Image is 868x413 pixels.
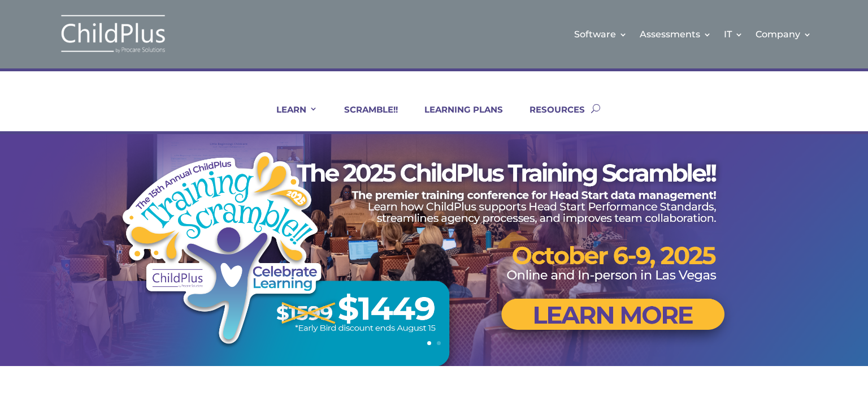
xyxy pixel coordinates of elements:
a: SCRAMBLE!! [330,104,398,131]
a: 2 [437,341,441,345]
a: IT [724,11,743,57]
a: Assessments [640,11,711,57]
a: Software [574,11,627,57]
a: LEARNING PLANS [410,104,503,131]
a: 1 [427,341,431,345]
a: Company [756,11,811,57]
a: LEARN [262,104,318,131]
a: RESOURCES [515,104,585,131]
